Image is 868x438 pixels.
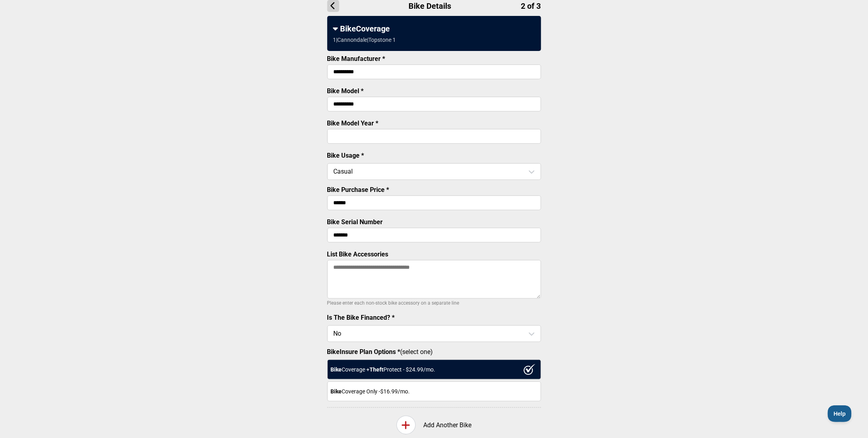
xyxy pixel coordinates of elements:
strong: BikeInsure Plan Options * [327,348,401,356]
iframe: Toggle Customer Support [828,405,852,422]
div: Coverage Only - $16.99 /mo. [327,381,541,401]
label: Bike Serial Number [327,218,383,226]
strong: Bike [331,388,342,395]
label: (select one) [327,348,541,356]
label: Bike Manufacturer * [327,55,385,63]
div: Add Another Bike [327,416,541,434]
label: Bike Model Year * [327,119,379,127]
span: 2 of 3 [521,1,541,11]
div: 1 | Cannondale | Topstone 1 [333,37,396,43]
label: List Bike Accessories [327,250,389,258]
div: BikeCoverage [333,24,535,33]
label: Bike Purchase Price * [327,186,389,194]
p: Please enter each non-stock bike accessory on a separate line [327,298,541,308]
strong: Theft [370,366,384,373]
img: ux1sgP1Haf775SAghJI38DyDlYP+32lKFAAAAAElFTkSuQmCC [524,364,536,375]
label: Bike Usage * [327,152,364,159]
label: Is The Bike Financed? * [327,314,395,321]
label: Bike Model * [327,87,364,95]
strong: Bike [331,366,342,373]
div: Coverage + Protect - $ 24.99 /mo. [327,360,541,379]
